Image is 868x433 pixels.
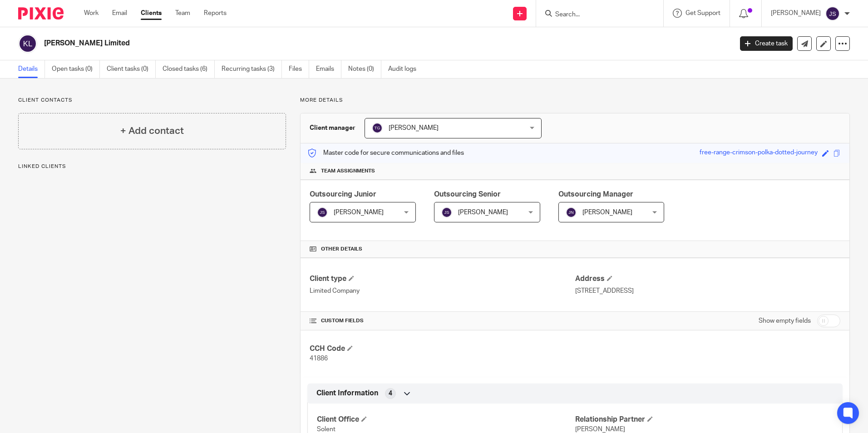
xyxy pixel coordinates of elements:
a: Audit logs [388,60,423,78]
img: svg%3E [18,34,37,53]
label: Show empty fields [759,316,811,325]
img: Pixie [18,7,64,20]
span: Client Information [316,389,378,398]
h4: + Add contact [120,124,184,138]
h4: Relationship Partner [575,415,833,424]
span: [PERSON_NAME] [575,426,625,433]
img: svg%3E [441,207,452,218]
p: Client contacts [18,97,286,104]
span: Solent [317,426,335,433]
div: free-range-crimson-polka-dotted-journey [700,148,818,158]
a: Work [84,9,99,18]
p: Limited Company [310,286,575,295]
a: Files [289,60,309,78]
a: Notes (0) [348,60,381,78]
a: Open tasks (0) [52,60,100,78]
span: Outsourcing Manager [558,191,633,198]
span: 41886 [310,355,328,362]
span: Other details [321,246,362,253]
a: Reports [204,9,227,18]
span: 4 [389,389,392,398]
p: Master code for secure communications and files [307,148,464,157]
h4: Client type [310,274,575,284]
img: svg%3E [566,207,577,218]
a: Client tasks (0) [107,60,156,78]
span: Outsourcing Junior [310,191,376,198]
img: svg%3E [372,123,383,133]
span: [PERSON_NAME] [458,209,508,216]
a: Team [175,9,190,18]
h4: Address [575,274,840,284]
h4: Client Office [317,415,575,424]
a: Email [112,9,127,18]
a: Emails [316,60,341,78]
a: Create task [740,36,793,51]
span: [PERSON_NAME] [389,125,439,131]
p: [STREET_ADDRESS] [575,286,840,295]
p: [PERSON_NAME] [771,9,821,18]
h2: [PERSON_NAME] Limited [44,39,590,48]
a: Recurring tasks (3) [222,60,282,78]
span: [PERSON_NAME] [334,209,384,216]
span: Get Support [686,10,720,16]
img: svg%3E [317,207,328,218]
p: Linked clients [18,163,286,170]
h4: CUSTOM FIELDS [310,317,575,325]
input: Search [554,11,636,19]
img: svg%3E [825,6,840,21]
h3: Client manager [310,123,355,133]
a: Closed tasks (6) [163,60,215,78]
span: [PERSON_NAME] [582,209,632,216]
a: Clients [141,9,162,18]
p: More details [300,97,850,104]
h4: CCH Code [310,344,575,354]
span: Outsourcing Senior [434,191,501,198]
span: Team assignments [321,167,375,175]
a: Details [18,60,45,78]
